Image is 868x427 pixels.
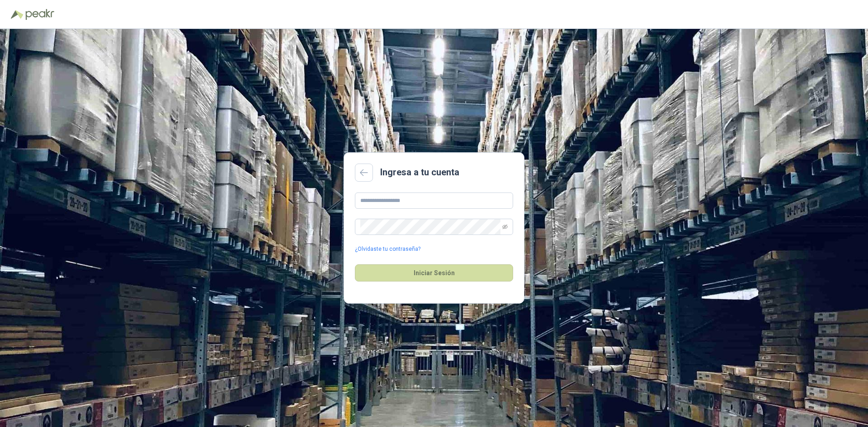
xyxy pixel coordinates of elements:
img: Logo [11,10,24,19]
button: Iniciar Sesión [355,264,513,282]
img: Peakr [25,9,54,20]
a: ¿Olvidaste tu contraseña? [355,245,420,253]
h2: Ingresa a tu cuenta [380,165,459,179]
span: eye-invisible [502,224,508,230]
